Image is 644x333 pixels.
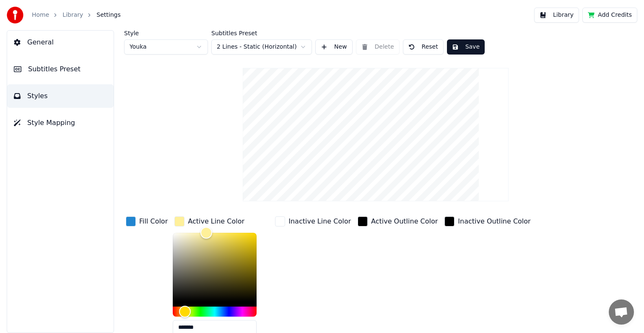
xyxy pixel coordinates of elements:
a: Library [62,11,83,19]
button: Active Line Color [173,215,246,228]
button: Fill Color [124,215,169,228]
div: Fill Color [139,216,168,226]
label: Subtitles Preset [211,30,312,36]
button: Styles [7,84,114,108]
button: New [315,39,353,55]
div: Active Line Color [188,216,244,226]
div: Inactive Outline Color [458,216,530,226]
div: Inactive Line Color [288,216,351,226]
span: Styles [27,91,48,101]
button: Inactive Outline Color [443,215,532,228]
label: Style [124,30,208,36]
button: Save [447,39,485,55]
span: Style Mapping [27,118,75,128]
button: Library [534,8,579,23]
img: youka [7,7,23,23]
button: General [7,31,114,54]
div: Hue [173,307,257,317]
div: Active Outline Color [371,216,438,226]
div: Color [173,233,257,302]
button: Inactive Line Color [273,215,353,228]
button: Add Credits [582,8,637,23]
button: Reset [403,39,444,55]
span: General [27,37,54,47]
a: Home [32,11,49,19]
button: Active Outline Color [356,215,439,228]
button: Style Mapping [7,111,114,135]
span: Subtitles Preset [28,64,80,74]
button: Subtitles Preset [7,57,114,81]
span: Settings [96,11,120,19]
div: Open chat [609,299,634,325]
nav: breadcrumb [32,11,121,19]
